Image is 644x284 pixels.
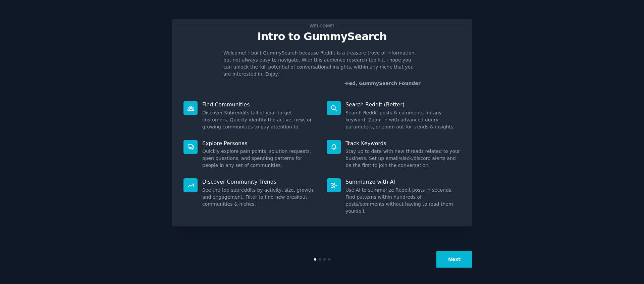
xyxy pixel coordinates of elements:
p: Welcome! I built GummySearch because Reddit is a treasure trove of information, but not always ea... [223,50,421,78]
dd: Stay up to date with new threads related to your business. Set up email/slack/discord alerts and ... [345,148,461,169]
p: Find Communities [202,101,317,108]
p: Intro to GummySearch [179,31,465,42]
p: Track Keywords [345,140,461,147]
p: Search Reddit (Better) [345,101,461,108]
dd: Use AI to summarize Reddit posts in seconds. Find patterns within hundreds of posts/comments with... [345,187,461,215]
dd: Search Reddit posts & comments for any keyword. Zoom in with advanced query parameters, or zoom o... [345,109,461,130]
button: Next [436,251,472,268]
dd: Quickly explore pain points, solution requests, open questions, and spending patterns for people ... [202,148,317,169]
span: Welcome! [308,22,336,29]
p: Summarize with AI [345,178,461,185]
p: Explore Personas [202,140,317,147]
p: Discover Community Trends [202,178,317,185]
div: - [344,80,421,87]
a: Fed, GummySearch Founder [346,81,421,86]
dd: See the top subreddits by activity, size, growth, and engagement. Filter to find new breakout com... [202,187,317,208]
dd: Discover Subreddits full of your target customers. Quickly identify the active, new, or growing c... [202,109,317,130]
